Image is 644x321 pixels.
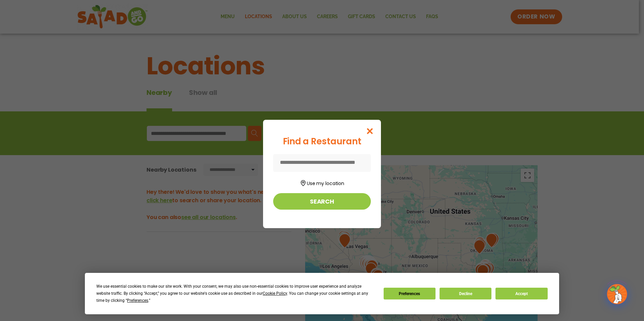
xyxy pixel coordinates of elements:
div: Cookie Consent Prompt [85,273,559,314]
div: We use essential cookies to make our site work. With your consent, we may also use non-essential ... [96,283,375,304]
span: Cookie Policy [263,291,287,296]
button: Preferences [384,288,436,299]
button: Accept [495,288,547,299]
button: Close modal [359,120,381,142]
button: Search [273,193,371,210]
span: Preferences [127,298,148,303]
div: Find a Restaurant [273,135,371,148]
button: Decline [440,288,491,299]
button: Use my location [273,178,371,187]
